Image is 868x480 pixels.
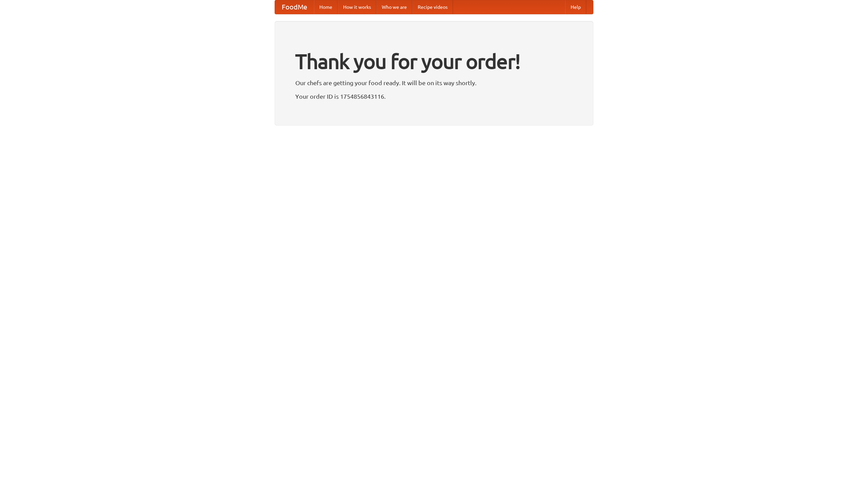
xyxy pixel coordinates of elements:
p: Your order ID is 1754856843116. [295,91,573,101]
a: Home [314,0,338,14]
h1: Thank you for your order! [295,45,573,78]
a: FoodMe [275,0,314,14]
a: Recipe videos [412,0,453,14]
a: Who we are [376,0,412,14]
a: How it works [338,0,376,14]
a: Help [565,0,586,14]
p: Our chefs are getting your food ready. It will be on its way shortly. [295,78,573,88]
